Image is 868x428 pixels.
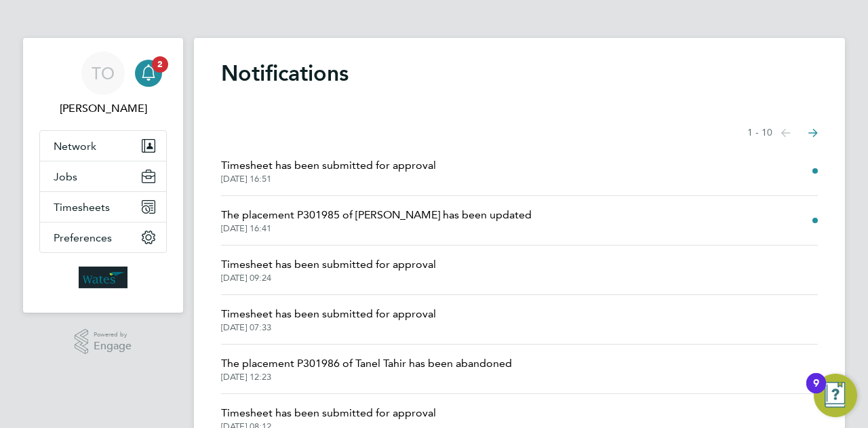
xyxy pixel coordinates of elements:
[75,329,132,355] a: Powered byEngage
[747,119,818,147] nav: Select page of notifications list
[39,267,167,288] a: Go to home page
[40,192,166,222] button: Timesheets
[135,52,162,95] a: 2
[221,322,436,333] span: [DATE] 07:33
[221,273,436,284] span: [DATE] 09:24
[39,52,167,117] a: TO[PERSON_NAME]
[54,201,110,214] span: Timesheets
[221,60,818,87] h1: Notifications
[221,256,436,273] span: Timesheet has been submitted for approval
[221,355,512,372] span: The placement P301986 of Tanel Tahir has been abandoned
[94,341,132,352] span: Engage
[814,374,857,417] button: Open Resource Center, 9 new notifications
[747,126,772,140] span: 1 - 10
[221,174,436,184] span: [DATE] 16:51
[40,222,166,252] button: Preferences
[40,161,166,191] button: Jobs
[40,131,166,161] button: Network
[23,38,183,313] nav: Main navigation
[221,157,436,174] span: Timesheet has been submitted for approval
[54,170,77,183] span: Jobs
[221,306,436,333] a: Timesheet has been submitted for approval[DATE] 07:33
[54,140,96,153] span: Network
[221,405,436,421] span: Timesheet has been submitted for approval
[221,157,436,184] a: Timesheet has been submitted for approval[DATE] 16:51
[54,231,112,244] span: Preferences
[221,207,532,234] a: The placement P301985 of [PERSON_NAME] has been updated[DATE] 16:41
[813,383,819,401] div: 9
[221,256,436,284] a: Timesheet has been submitted for approval[DATE] 09:24
[94,329,132,341] span: Powered by
[221,223,532,234] span: [DATE] 16:41
[39,100,167,117] span: Tyran Oscislawski
[152,56,168,73] span: 2
[92,64,115,82] span: TO
[221,355,512,383] a: The placement P301986 of Tanel Tahir has been abandoned[DATE] 12:23
[79,267,127,288] img: wates-logo-retina.png
[221,306,436,322] span: Timesheet has been submitted for approval
[221,372,512,383] span: [DATE] 12:23
[221,207,532,223] span: The placement P301985 of [PERSON_NAME] has been updated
